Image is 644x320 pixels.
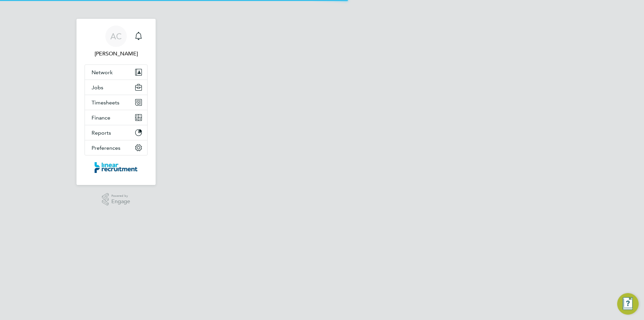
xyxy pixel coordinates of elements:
span: Powered by [111,193,130,199]
span: Engage [111,199,130,204]
img: linearrecruitment-logo-retina.png [95,162,138,173]
nav: Main navigation [76,19,156,185]
button: Engage Resource Center [617,293,639,315]
button: Preferences [85,140,147,155]
span: Finance [92,115,110,121]
a: AC[PERSON_NAME] [85,26,148,58]
span: Timesheets [92,99,119,106]
span: Preferences [92,145,120,151]
a: Powered byEngage [102,193,130,206]
button: Timesheets [85,95,147,110]
span: AC [110,32,122,41]
button: Jobs [85,80,147,95]
span: Reports [92,130,111,136]
a: Go to home page [85,162,148,173]
button: Network [85,65,147,80]
span: Anneliese Clifton [85,50,148,58]
button: Reports [85,125,147,140]
button: Finance [85,110,147,125]
span: Network [92,69,113,76]
span: Jobs [92,84,103,91]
